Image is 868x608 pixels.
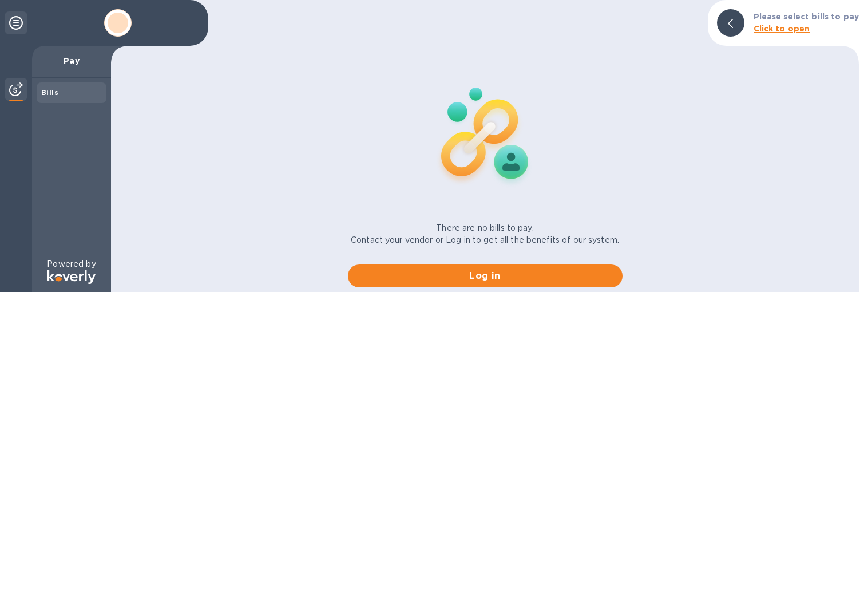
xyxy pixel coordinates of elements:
[754,12,859,21] b: Please select bills to pay
[357,269,613,283] span: Log in
[41,88,58,97] b: Bills
[348,264,623,287] button: Log in
[47,270,96,284] img: Logo
[47,258,96,270] p: Powered by
[754,24,810,33] b: Click to open
[41,55,102,66] p: Pay
[351,222,619,246] p: There are no bills to pay. Contact your vendor or Log in to get all the benefits of our system.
